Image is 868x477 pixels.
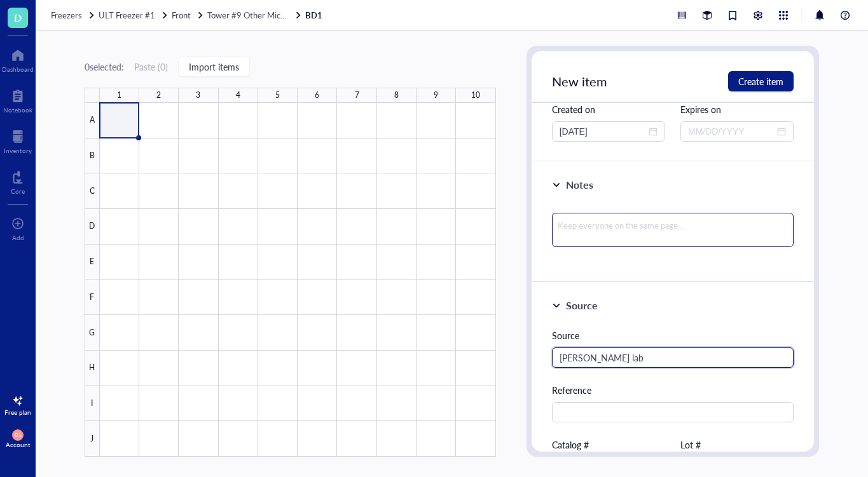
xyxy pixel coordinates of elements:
a: ULT Freezer #1 [99,10,169,21]
div: 0 selected: [85,60,124,74]
div: Dashboard [2,65,34,73]
div: E [85,245,100,280]
a: BD1 [305,10,325,21]
div: 4 [236,88,240,103]
button: Import items [178,57,250,77]
div: Expires on [680,102,794,116]
span: Front [172,9,191,21]
div: A [85,103,100,138]
div: 5 [275,88,280,103]
span: D [14,10,22,25]
a: Inventory [4,126,32,154]
div: Created on [552,102,665,116]
div: Account [6,441,31,448]
a: Core [11,167,25,195]
span: DL [15,432,21,438]
div: 7 [355,88,359,103]
button: Create item [728,71,794,91]
div: Notes [566,177,593,192]
div: Source [552,328,794,342]
span: New item [552,72,607,90]
div: Core [11,187,25,195]
div: D [85,209,100,245]
div: 3 [196,88,200,103]
div: Catalog # [552,438,665,452]
div: G [85,315,100,351]
div: I [85,386,100,422]
input: MM/DD/YYYY [688,124,775,138]
a: Notebook [3,86,32,114]
span: Import items [189,62,239,72]
div: C [85,173,100,209]
div: H [85,351,100,386]
div: F [85,280,100,316]
div: 10 [471,88,480,103]
div: B [85,138,100,174]
button: Paste (0) [134,57,168,77]
span: Create item [738,76,783,86]
div: Free plan [4,408,31,416]
span: Tower #9 Other Microbes [207,9,301,21]
a: Freezers [51,10,96,21]
div: Reference [552,383,794,397]
div: Notebook [3,106,32,114]
div: 1 [117,88,121,103]
div: Lot # [680,438,794,452]
div: 6 [315,88,319,103]
div: 8 [394,88,399,103]
div: Inventory [4,147,32,154]
a: Dashboard [2,45,34,73]
div: 9 [434,88,438,103]
a: FrontTower #9 Other Microbes [172,10,303,21]
div: 2 [156,88,161,103]
div: Add [12,234,24,241]
input: MM/DD/YYYY [560,124,646,138]
div: J [85,421,100,457]
span: Freezers [51,9,82,21]
div: Source [566,298,598,313]
span: ULT Freezer #1 [99,9,155,21]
